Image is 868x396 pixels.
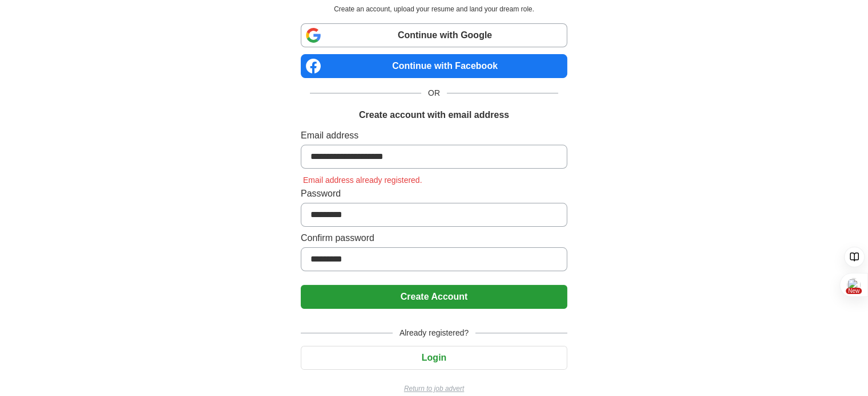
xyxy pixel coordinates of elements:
a: Return to job advert [301,383,567,394]
span: Already registered? [393,327,475,339]
span: OR [421,87,447,99]
a: Login [301,353,567,362]
button: Create Account [301,285,567,309]
h1: Create account with email address [359,108,509,122]
label: Email address [301,129,567,142]
a: Continue with Google [301,23,567,47]
span: Email address already registered. [301,175,425,185]
a: Continue with Facebook [301,54,567,78]
p: Create an account, upload your resume and land your dream role. [303,4,565,14]
label: Password [301,187,567,201]
label: Confirm password [301,231,567,245]
button: Login [301,346,567,370]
